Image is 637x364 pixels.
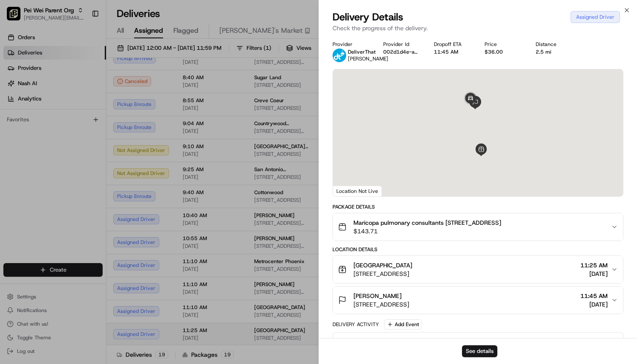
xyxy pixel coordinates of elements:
div: Start new chat [29,81,140,89]
button: Add Event [384,319,422,330]
a: 📗Knowledge Base [5,120,69,135]
span: Pylon [85,144,103,150]
span: DeliverThat [348,49,376,55]
div: We're available if you need us! [29,89,108,96]
span: $143.71 [353,227,501,235]
span: [GEOGRAPHIC_DATA] [353,261,412,269]
a: Powered byPylon [60,143,103,150]
div: $36.00 [485,49,522,55]
img: 1736555255976-a54dd68f-1ca7-489b-9aae-adbdc363a1c4 [9,81,24,96]
span: [DATE] [580,300,608,309]
div: Dropoff ETA [434,41,471,48]
p: Check the progress of the delivery. [333,24,623,32]
div: Provider Id [383,41,420,48]
button: Maricopa pulmonary consultants [STREET_ADDRESS]$143.71 [333,213,623,241]
div: Location Not Live [333,186,382,196]
div: Provider [333,41,370,48]
button: See details [462,345,497,357]
span: Maricopa pulmonary consultants [STREET_ADDRESS] [353,218,501,227]
div: Price [485,41,522,48]
div: Location Details [333,246,623,253]
div: Distance [536,41,573,48]
a: 💻API Documentation [69,120,140,135]
img: profile_deliverthat_partner.png [333,49,346,62]
div: 2.5 mi [536,49,573,55]
span: [STREET_ADDRESS] [353,300,409,309]
img: Nash [9,8,26,25]
button: 002d1d4e-adc6-4099-8649-ab3c7607f1a9 [383,49,420,55]
span: API Documentation [80,123,137,132]
span: [PERSON_NAME] [353,292,402,300]
div: 💻 [72,124,79,131]
div: Delivery Activity [333,321,379,328]
span: [PERSON_NAME] [348,55,388,62]
span: [STREET_ADDRESS] [353,269,412,278]
div: 11:45 AM [434,49,471,55]
span: Knowledge Base [17,123,65,132]
button: [GEOGRAPHIC_DATA][STREET_ADDRESS]11:25 AM[DATE] [333,256,623,283]
p: Welcome 👋 [9,34,155,47]
span: 11:25 AM [580,261,608,269]
span: 11:45 AM [580,292,608,300]
div: Package Details [333,203,623,210]
span: Delivery Details [333,10,403,24]
span: [DATE] [580,269,608,278]
input: Clear [22,54,141,63]
div: 📗 [9,124,15,131]
button: [PERSON_NAME][STREET_ADDRESS]11:45 AM[DATE] [333,287,623,314]
button: Start new chat [145,83,155,94]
